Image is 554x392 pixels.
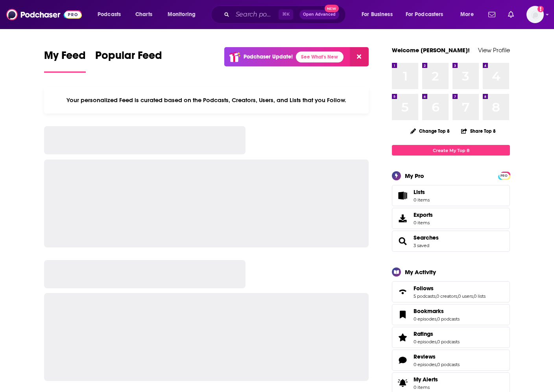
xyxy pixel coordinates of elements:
[44,87,369,114] div: Your personalized Feed is curated based on the Podcasts, Creators, Users, and Lists that you Follow.
[392,304,510,325] span: Bookmarks
[474,293,486,299] a: 0 lists
[505,8,517,21] a: Show notifications dropdown
[95,49,162,73] a: Popular Feed
[362,9,393,20] span: For Business
[6,7,82,22] img: Podchaser - Follow, Share and Rate Podcasts
[405,268,436,276] div: My Activity
[414,197,430,203] span: 0 items
[395,236,410,247] a: Searches
[414,285,434,292] span: Follows
[44,49,86,73] a: My Feed
[303,13,336,16] span: Open Advanced
[406,9,443,20] span: For Podcasters
[457,293,458,299] span: ,
[526,6,544,23] img: User Profile
[401,8,455,21] button: open menu
[392,281,510,302] span: Follows
[414,376,438,383] span: My Alerts
[296,51,343,62] a: See What's New
[392,231,510,252] span: Searches
[395,190,410,201] span: Lists
[537,6,544,12] svg: Add a profile image
[414,316,436,322] a: 0 episodes
[392,208,510,229] a: Exports
[414,293,436,299] a: 5 podcasts
[244,53,293,60] p: Podchaser Update!
[325,5,339,12] span: New
[98,9,121,20] span: Podcasts
[130,8,157,21] a: Charts
[168,9,196,20] span: Monitoring
[526,6,544,23] span: Logged in as sarahhallprinc
[414,330,460,337] a: Ratings
[437,339,460,344] a: 0 podcasts
[414,353,460,360] a: Reviews
[392,185,510,206] a: Lists
[279,9,293,20] span: ⌘ K
[414,353,436,360] span: Reviews
[458,293,473,299] a: 0 users
[414,362,436,367] a: 0 episodes
[135,9,152,20] span: Charts
[395,286,410,297] a: Follows
[414,189,425,196] span: Lists
[485,8,499,21] a: Show notifications dropdown
[499,173,509,179] span: PRO
[392,350,510,371] span: Reviews
[414,285,486,292] a: Follows
[437,362,460,367] a: 0 podcasts
[162,8,206,21] button: open menu
[395,213,410,224] span: Exports
[436,316,437,322] span: ,
[356,8,403,21] button: open menu
[455,8,484,21] button: open menu
[437,316,460,322] a: 0 podcasts
[414,211,433,218] span: Exports
[461,123,496,139] button: Share Top 8
[473,293,474,299] span: ,
[395,377,410,388] span: My Alerts
[44,49,86,67] span: My Feed
[414,220,433,225] span: 0 items
[395,309,410,320] a: Bookmarks
[414,234,439,241] a: Searches
[406,126,454,136] button: Change Top 8
[436,362,437,367] span: ,
[478,46,510,54] a: View Profile
[526,6,544,23] button: Show profile menu
[392,46,470,54] a: Welcome [PERSON_NAME]!
[436,339,437,344] span: ,
[92,8,131,21] button: open menu
[436,293,457,299] a: 0 creators
[299,10,339,19] button: Open AdvancedNew
[392,327,510,348] span: Ratings
[233,8,279,21] input: Search podcasts, credits, & more...
[95,49,162,67] span: Popular Feed
[414,385,438,390] span: 0 items
[414,330,433,337] span: Ratings
[436,293,436,299] span: ,
[414,308,444,315] span: Bookmarks
[460,9,474,20] span: More
[405,172,424,180] div: My Pro
[414,243,429,248] a: 3 saved
[218,5,353,24] div: Search podcasts, credits, & more...
[499,172,509,178] a: PRO
[414,339,436,344] a: 0 episodes
[395,355,410,366] a: Reviews
[414,308,460,315] a: Bookmarks
[414,189,430,196] span: Lists
[392,145,510,156] a: Create My Top 8
[395,332,410,343] a: Ratings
